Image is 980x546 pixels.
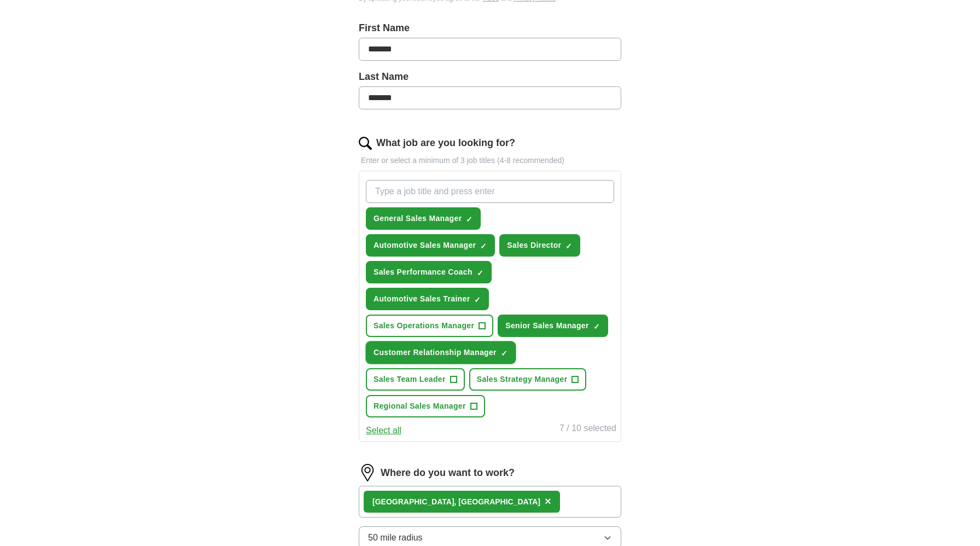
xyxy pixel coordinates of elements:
span: ✓ [466,215,472,224]
img: search.png [359,137,372,150]
button: Sales Performance Coach✓ [366,261,492,283]
label: Where do you want to work? [381,466,515,480]
span: ✓ [565,242,572,251]
span: Sales Director [507,240,561,251]
button: Sales Director✓ [499,234,580,257]
button: Automotive Sales Trainer✓ [366,288,489,310]
span: Sales Team Leader [374,374,446,385]
button: Sales Strategy Manager [469,368,587,391]
span: Senior Sales Manager [505,320,589,332]
button: Sales Team Leader [366,368,465,391]
span: ✓ [477,269,483,277]
span: 50 mile radius [368,531,423,544]
input: Type a job title and press enter [366,180,614,203]
label: First Name [359,21,621,36]
button: Sales Operations Manager [366,315,493,337]
span: ✓ [593,322,600,331]
button: Automotive Sales Manager✓ [366,234,495,257]
span: ✓ [501,349,507,358]
p: Enter or select a minimum of 3 job titles (4-8 recommended) [359,155,621,166]
span: ✓ [474,295,481,304]
span: Automotive Sales Trainer [374,293,470,305]
div: [GEOGRAPHIC_DATA], [GEOGRAPHIC_DATA] [372,496,540,508]
span: ✓ [480,242,487,251]
img: location.png [359,464,376,481]
div: 7 / 10 selected [559,422,616,437]
span: Regional Sales Manager [374,400,466,412]
label: What job are you looking for? [376,136,515,150]
button: Senior Sales Manager✓ [498,315,608,337]
button: Select all [366,424,401,437]
span: Sales Operations Manager [374,320,474,332]
span: Automotive Sales Manager [374,240,476,251]
button: General Sales Manager✓ [366,207,481,230]
span: Sales Performance Coach [374,266,472,278]
button: Customer Relationship Manager✓ [366,341,516,364]
button: × [545,493,551,510]
span: General Sales Manager [374,213,462,224]
span: Sales Strategy Manager [477,374,568,385]
span: Customer Relationship Manager [374,347,497,358]
label: Last Name [359,69,621,84]
button: Regional Sales Manager [366,395,485,417]
span: × [545,495,551,507]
